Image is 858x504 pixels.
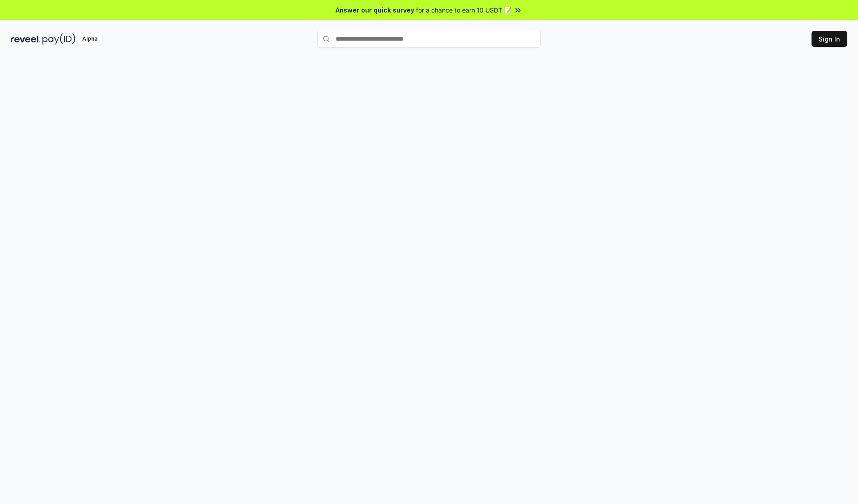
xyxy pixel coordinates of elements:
img: pay_id [42,33,76,45]
span: Answer our quick survey [336,5,414,15]
button: Sign In [812,31,847,47]
img: reveel_dark [11,33,41,45]
span: for a chance to earn 10 USDT 📝 [416,5,512,15]
div: Alpha [77,33,102,45]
